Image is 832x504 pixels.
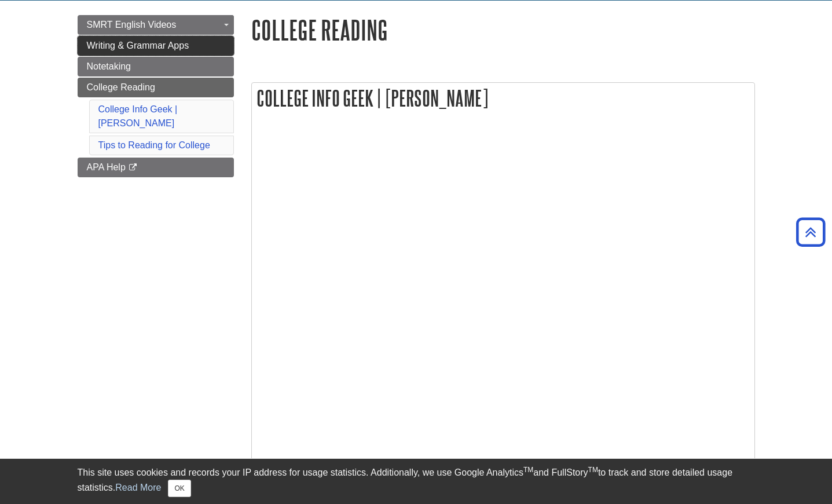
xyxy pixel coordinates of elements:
div: This site uses cookies and records your IP address for usage statistics. Additionally, we use Goo... [78,466,755,497]
a: College Info Geek | [PERSON_NAME] [98,104,178,128]
a: SMRT English Videos [78,15,234,35]
h1: College Reading [251,15,755,45]
span: Writing & Grammar Apps [87,41,189,50]
i: This link opens in a new window [128,164,138,171]
sup: TM [523,466,533,474]
a: College Reading [78,78,234,97]
span: College Reading [87,82,155,92]
sup: TM [588,466,598,474]
span: SMRT English Videos [87,20,177,30]
a: Read More [115,483,161,492]
button: Close [168,480,190,497]
h2: College Info Geek | [PERSON_NAME] [252,83,754,114]
span: Notetaking [87,61,131,71]
a: Notetaking [78,57,234,76]
a: APA Help [78,158,234,177]
a: Writing & Grammar Apps [78,36,234,56]
a: Tips to Reading for College [98,140,210,150]
a: Back to Top [792,224,829,240]
div: Guide Page Menu [78,15,234,177]
span: APA Help [87,162,126,172]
